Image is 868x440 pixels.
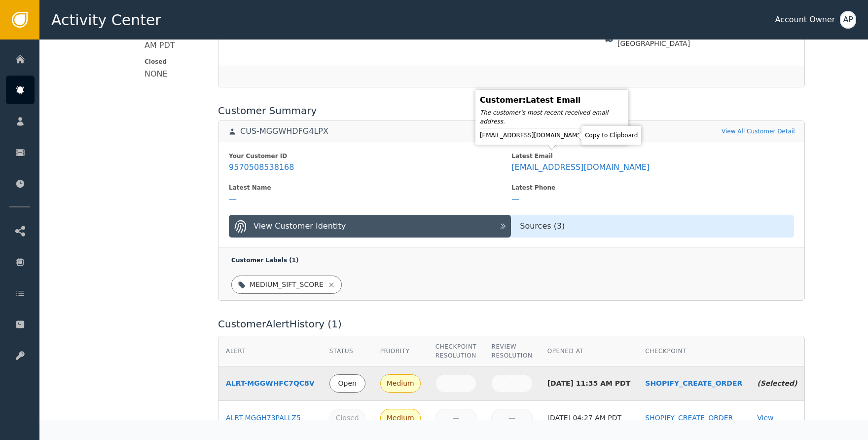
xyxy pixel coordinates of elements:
div: Sources ( 3 ) [511,220,794,232]
span: Closed [145,57,204,66]
div: — [442,413,470,423]
div: — [442,378,470,389]
div: [DATE] 11:35 AM PDT [145,28,204,51]
div: MEDIUM_SIFT_SCORE [250,280,324,290]
button: AP [840,11,856,29]
div: 9570508538168 [229,162,294,172]
th: Alert [218,336,322,366]
th: Priority [373,336,428,366]
span: Customer Labels ( 1 ) [231,257,298,264]
div: Customer Alert History ( 1 ) [218,317,805,331]
span: Activity Center [51,9,161,31]
th: Status [322,336,373,366]
th: Checkpoint [638,336,750,366]
button: View Customer Identity [229,215,511,238]
div: Customer Summary [218,103,805,118]
div: Latest Name [229,183,511,192]
a: View All Customer Detail [722,127,795,136]
div: View Customer Identity [253,220,346,232]
a: ALRT-MGGWHFC7QC8V [226,378,315,389]
th: Opened At [540,336,638,366]
th: Checkpoint Resolution [428,336,484,366]
div: [EMAIL_ADDRESS][DOMAIN_NAME] [511,162,650,172]
div: Customer : Latest Email [480,94,624,106]
div: Copy to Clipboard [584,128,639,142]
div: — [498,378,526,389]
a: ALRT-MGGH73PALLZ5 [226,413,315,423]
div: Latest Email [511,152,794,160]
div: — [229,194,237,204]
div: Open [336,378,359,389]
span: (Selected) [757,379,797,387]
div: NONE [145,68,168,80]
div: Medium [387,413,414,423]
div: Your Customer ID [229,152,511,160]
div: The customer's most recent received email address. [480,108,624,126]
div: [EMAIL_ADDRESS][DOMAIN_NAME] [480,130,624,140]
a: SHOPIFY_CREATE_ORDER [645,413,742,423]
a: View [757,413,797,423]
div: CUS-MGGWHDFG4LPX [240,126,328,136]
div: Closed [336,413,359,423]
div: — [498,413,526,423]
div: Medium [387,378,414,389]
div: [DATE] 04:27 AM PDT [547,413,631,423]
div: — [511,194,519,204]
th: Review Resolution [484,336,540,366]
a: SHOPIFY_CREATE_ORDER [645,378,742,389]
div: Latest Phone [511,183,794,192]
div: Account Owner [775,14,835,26]
div: [DATE] 11:35 AM PDT [547,378,631,389]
